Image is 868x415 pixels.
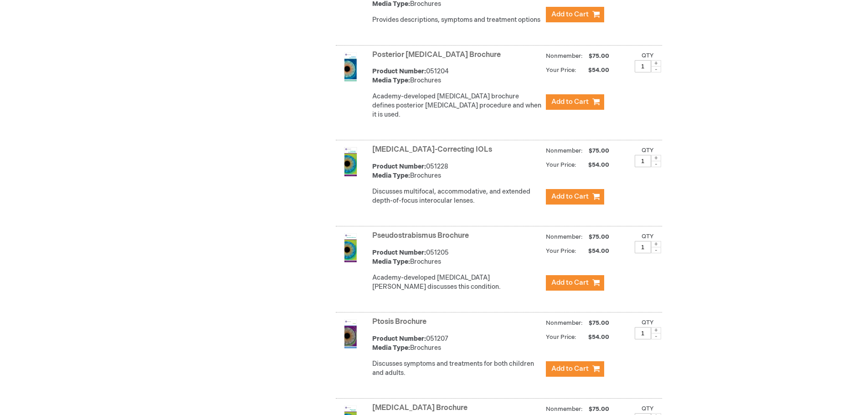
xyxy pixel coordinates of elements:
span: $75.00 [587,52,611,60]
strong: Nonmember: [546,404,583,415]
div: 051207 Brochures [372,334,541,353]
strong: Your Price: [546,67,576,74]
strong: Product Number: [372,335,426,343]
span: Add to Cart [551,192,589,201]
strong: Your Price: [546,161,576,169]
input: Qty [635,155,651,167]
div: Discusses symptoms and treatments for both children and adults. [372,359,541,378]
button: Add to Cart [546,275,604,291]
strong: Nonmember: [546,231,583,243]
img: Ptosis Brochure [336,319,365,348]
input: Qty [635,241,651,253]
span: Add to Cart [551,278,589,287]
div: Provides descriptions, symptoms and treatment options [372,15,541,25]
span: $75.00 [587,319,611,327]
span: $54.00 [578,247,611,255]
button: Add to Cart [546,361,604,377]
div: Discusses multifocal, accommodative, and extended depth-of-focus interocular lenses. [372,187,541,205]
span: $54.00 [578,161,611,169]
strong: Product Number: [372,67,426,75]
a: Pseudostrabismus Brochure [372,231,469,240]
strong: Your Price: [546,247,576,255]
img: Presbyopia-Correcting IOLs [336,147,365,176]
label: Qty [642,233,654,240]
strong: Media Type: [372,258,410,266]
span: $75.00 [587,233,611,241]
strong: Product Number: [372,163,426,170]
label: Qty [642,52,654,59]
img: Pseudostrabismus Brochure [336,233,365,262]
label: Qty [642,405,654,412]
strong: Media Type: [372,77,410,84]
strong: Nonmember: [546,145,583,157]
div: 051204 Brochures [372,67,541,85]
label: Qty [642,319,654,326]
button: Add to Cart [546,7,604,22]
span: $75.00 [587,405,611,413]
a: Posterior [MEDICAL_DATA] Brochure [372,51,501,59]
div: 051228 Brochures [372,162,541,180]
span: Add to Cart [551,97,589,106]
span: $75.00 [587,147,611,154]
strong: Nonmember: [546,318,583,329]
div: 051205 Brochures [372,248,541,266]
a: [MEDICAL_DATA]-Correcting IOLs [372,145,492,154]
strong: Product Number: [372,249,426,256]
a: [MEDICAL_DATA] Brochure [372,404,467,412]
span: $54.00 [578,333,611,341]
span: Add to Cart [551,10,589,19]
input: Qty [635,327,651,339]
span: Add to Cart [551,364,589,373]
strong: Media Type: [372,344,410,352]
button: Add to Cart [546,94,604,110]
input: Qty [635,60,651,72]
button: Add to Cart [546,189,604,205]
label: Qty [642,147,654,154]
img: Posterior Capsulotomy Brochure [336,52,365,82]
strong: Nonmember: [546,51,583,62]
div: Academy-developed [MEDICAL_DATA] [PERSON_NAME] discusses this condition. [372,273,541,292]
div: Academy-developed [MEDICAL_DATA] brochure defines posterior [MEDICAL_DATA] procedure and when it ... [372,92,541,119]
strong: Your Price: [546,333,576,341]
strong: Media Type: [372,172,410,179]
a: Ptosis Brochure [372,318,426,326]
span: $54.00 [578,67,611,74]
